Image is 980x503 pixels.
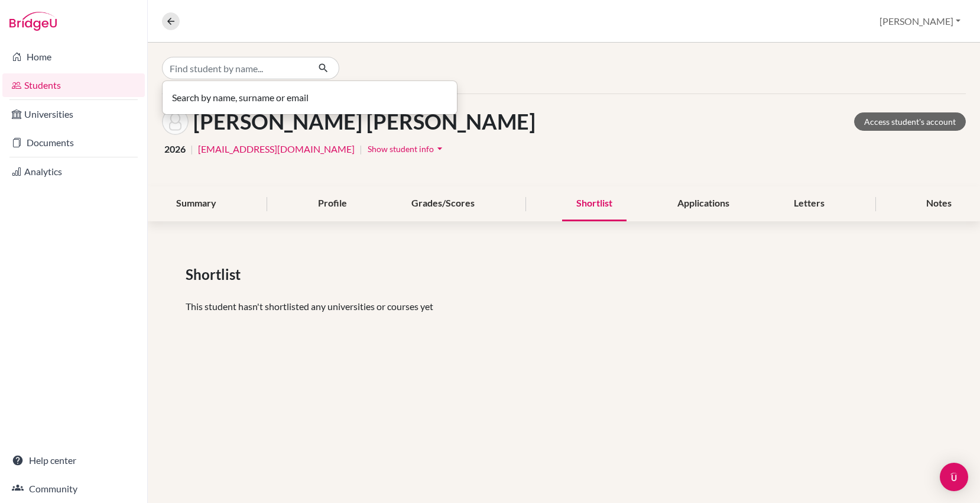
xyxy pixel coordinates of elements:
p: This student hasn't shortlisted any universities or courses yet [186,299,942,314]
i: arrow_drop_down [434,143,446,154]
button: [PERSON_NAME] [874,10,966,33]
a: Documents [2,131,145,154]
a: Community [2,477,145,501]
span: 2026 [164,142,186,156]
a: Home [2,45,145,69]
button: Show student infoarrow_drop_down [367,140,446,158]
p: Search by name, surname or email [172,91,447,105]
a: Access student's account [854,112,966,131]
div: Open Intercom Messenger [940,463,968,491]
img: Bridge-U [9,12,57,31]
div: Applications [663,186,744,221]
a: Analytics [2,160,145,183]
a: [EMAIL_ADDRESS][DOMAIN_NAME] [198,142,355,156]
a: Universities [2,102,145,126]
img: Samiksha Sandeep DESAI's avatar [162,108,189,135]
div: Profile [304,186,361,221]
a: Help center [2,449,145,472]
span: | [359,142,362,156]
div: Notes [912,186,966,221]
a: Students [2,73,145,97]
div: Shortlist [562,186,627,221]
h1: [PERSON_NAME] [PERSON_NAME] [193,109,536,134]
span: Show student info [368,144,434,154]
div: Letters [780,186,839,221]
input: Find student by name... [162,57,309,79]
div: Summary [162,186,231,221]
div: Grades/Scores [397,186,489,221]
span: | [190,142,193,156]
span: Shortlist [186,264,245,285]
